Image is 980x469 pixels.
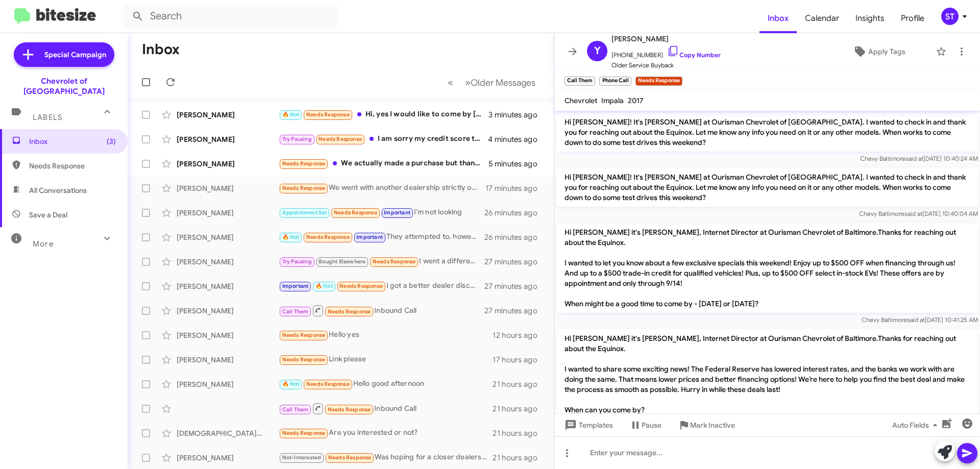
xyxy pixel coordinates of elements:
[941,8,959,25] div: ST
[328,454,372,461] span: Needs Response
[484,257,546,267] div: 27 minutes ago
[124,4,338,29] input: Search
[556,329,978,419] p: Hi [PERSON_NAME] it's [PERSON_NAME], Internet Director at Ourisman Chevrolet of Baltimore.Thanks ...
[594,43,601,59] span: Y
[554,416,621,434] button: Templates
[556,168,978,207] p: Hi [PERSON_NAME]! It's [PERSON_NAME] at Ourisman Chevrolet of [GEOGRAPHIC_DATA]. I wanted to chec...
[488,159,546,169] div: 5 minutes ago
[493,355,546,365] div: 17 hours ago
[667,51,721,59] a: Copy Number
[556,113,978,152] p: Hi [PERSON_NAME]! It's [PERSON_NAME] at Ourisman Chevrolet of [GEOGRAPHIC_DATA]. I wanted to chec...
[29,185,87,195] span: All Conversations
[373,258,416,265] span: Needs Response
[142,41,180,58] h1: Inbox
[642,416,661,434] span: Pause
[279,280,484,292] div: I got a better dealer discount at another dealer
[177,134,279,144] div: [PERSON_NAME]
[847,4,893,33] a: Insights
[488,110,546,120] div: 3 minutes ago
[279,133,488,145] div: I am sorry my credit score took a hit I don't know if you can help me with a truck
[907,316,925,324] span: said at
[635,77,682,86] small: Needs Response
[177,110,279,120] div: [PERSON_NAME]
[485,183,546,193] div: 17 minutes ago
[356,234,383,240] span: Important
[29,161,116,171] span: Needs Response
[177,379,279,389] div: [PERSON_NAME]
[611,33,721,45] span: [PERSON_NAME]
[339,283,383,289] span: Needs Response
[562,416,613,434] span: Templates
[279,182,485,194] div: We went with another dealership strictly on price they beat you guys pretty significantly buying ...
[599,77,631,86] small: Phone Call
[282,258,312,265] span: Try Pausing
[282,308,309,315] span: Call Them
[556,223,978,313] p: Hi [PERSON_NAME] it's [PERSON_NAME], Internet Director at Ourisman Chevrolet of Baltimore.Thanks ...
[282,160,326,167] span: Needs Response
[177,330,279,340] div: [PERSON_NAME]
[282,430,326,436] span: Needs Response
[565,77,595,86] small: Call Them
[328,406,371,413] span: Needs Response
[177,306,279,316] div: [PERSON_NAME]
[442,72,542,93] nav: Page navigation example
[493,428,546,438] div: 21 hours ago
[601,96,624,105] span: Impala
[282,234,300,240] span: 🔥 Hot
[279,378,493,390] div: Hello good afternoon
[493,404,546,414] div: 21 hours ago
[471,77,535,88] span: Older Messages
[493,379,546,389] div: 21 hours ago
[306,381,350,387] span: Needs Response
[177,453,279,463] div: [PERSON_NAME]
[279,158,488,169] div: We actually made a purchase but thank you.
[859,210,978,217] span: Chevy Baltimore [DATE] 10:40:04 AM
[14,42,114,67] a: Special Campaign
[442,72,459,93] button: Previous
[282,283,309,289] span: Important
[318,136,362,142] span: Needs Response
[797,4,847,33] a: Calendar
[279,304,484,317] div: Inbound Call
[279,109,488,120] div: Hi, yes I would like to come by [DATE] to test drive rhe Qx50. Would 1 pm work? No I don't have t...
[282,381,300,387] span: 🔥 Hot
[177,232,279,242] div: [PERSON_NAME]
[318,258,365,265] span: Bought Elsewhere
[282,406,309,413] span: Call Them
[282,209,327,216] span: Appointment Set
[690,416,735,434] span: Mark Inactive
[484,306,546,316] div: 27 minutes ago
[484,208,546,218] div: 26 minutes ago
[279,402,493,415] div: Inbound Call
[279,256,484,267] div: I went a different route and found the Camaro I'm looking for, thanks!
[279,354,493,365] div: Link please
[177,355,279,365] div: [PERSON_NAME]
[905,155,923,162] span: said at
[611,45,721,60] span: [PHONE_NUMBER]
[893,4,933,33] span: Profile
[44,50,106,60] span: Special Campaign
[306,234,350,240] span: Needs Response
[892,416,941,434] span: Auto Fields
[107,136,116,146] span: (3)
[279,231,484,243] div: They attempted to, however, we could not come to a deal.
[904,210,922,217] span: said at
[465,76,471,89] span: »
[884,416,949,434] button: Auto Fields
[282,185,326,191] span: Needs Response
[29,136,116,146] span: Inbox
[279,329,493,341] div: Hello yes
[29,210,67,220] span: Save a Deal
[459,72,542,93] button: Next
[860,155,978,162] span: Chevy Baltimore [DATE] 10:40:24 AM
[282,332,326,338] span: Needs Response
[279,452,493,463] div: Was hoping for a closer dealership
[177,159,279,169] div: [PERSON_NAME]
[488,134,546,144] div: 4 minutes ago
[177,257,279,267] div: [PERSON_NAME]
[868,42,905,61] span: Apply Tags
[306,111,350,118] span: Needs Response
[493,453,546,463] div: 21 hours ago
